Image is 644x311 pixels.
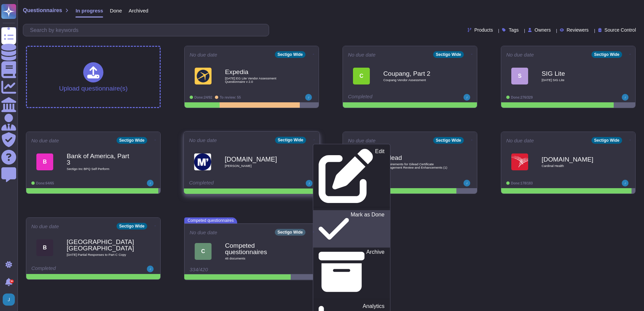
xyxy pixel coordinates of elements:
[194,153,211,170] img: Logo
[433,137,464,144] div: Sectigo Wide
[275,51,305,58] div: Sectigo Wide
[117,223,147,230] div: Sectigo Wide
[463,180,470,186] img: user
[542,156,609,163] b: [DOMAIN_NAME]
[3,293,15,306] img: user
[225,164,293,168] span: [PERSON_NAME]
[366,249,385,295] p: Archive
[605,28,636,32] span: Source Control
[306,180,313,187] img: user
[433,51,464,58] div: Sectigo Wide
[75,8,103,13] span: In progress
[190,230,217,235] span: No due date
[622,94,629,101] img: user
[31,224,59,229] span: No due date
[509,28,519,32] span: Tags
[542,164,609,168] span: Cardinal Health
[474,28,493,32] span: Products
[348,138,376,143] span: No due date
[383,154,451,161] b: Gilead
[67,153,134,166] b: Bank of America, Part 3
[348,94,430,101] div: Completed
[275,229,305,236] div: Sectigo Wide
[511,68,528,84] div: S
[190,267,208,272] span: 334/420
[375,149,385,203] p: Edit
[194,96,212,99] span: Done: 24/92
[225,257,292,260] span: 46 document s
[190,52,217,57] span: No due date
[10,279,14,283] div: 9+
[506,138,534,143] span: No due date
[351,212,385,246] p: Mark as Done
[147,180,154,186] img: user
[383,70,451,77] b: Coupang, Part 2
[225,77,292,83] span: [DATE] EG Lite Vendor Assessment Questionnaire v 2.0
[189,180,272,187] div: Completed
[59,62,128,92] div: Upload questionnaire(s)
[67,239,134,251] b: [GEOGRAPHIC_DATA], [GEOGRAPHIC_DATA]
[129,8,148,13] span: Archived
[622,180,629,186] img: user
[567,28,588,32] span: Reviewers
[195,68,212,84] img: Logo
[195,243,212,260] div: C
[36,239,53,256] div: B
[147,266,154,272] img: user
[383,163,451,169] span: Requirements for Gilead Certificate Management Review and Enhancements (1)
[36,153,53,170] div: B
[542,70,609,77] b: SIG Lite
[542,78,609,82] span: [DATE] SIG Lite
[220,96,241,99] span: To review: 55
[275,137,306,143] div: Sectigo Wide
[110,8,122,13] span: Done
[117,137,147,144] div: Sectigo Wide
[225,69,292,75] b: Expedia
[591,137,622,144] div: Sectigo Wide
[36,181,54,185] span: Done: 64/65
[67,253,134,256] span: [DATE] Partial Responses to Part C Copy
[463,94,470,101] img: user
[511,153,528,170] img: Logo
[31,138,59,143] span: No due date
[184,217,237,223] span: Competed questionnaires
[535,28,551,32] span: Owners
[225,156,293,162] b: [DOMAIN_NAME]
[1,292,20,307] button: user
[353,68,370,84] div: C
[511,96,533,99] span: Done: 276/329
[189,138,217,143] span: No due date
[31,266,114,272] div: Completed
[511,181,533,185] span: Done: 178/183
[313,210,390,247] a: Mark as Done
[591,51,622,58] div: Sectigo Wide
[383,78,451,82] span: Coupang Vendor Assessment
[23,8,62,13] span: Questionnaires
[313,147,390,205] a: Edit
[225,242,292,255] b: Competed questionnaires
[27,24,269,36] input: Search by keywords
[348,52,376,57] span: No due date
[506,52,534,57] span: No due date
[313,247,390,296] a: Archive
[67,167,134,171] span: Sectigo Inc BPQ Self Perform
[305,94,312,101] img: user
